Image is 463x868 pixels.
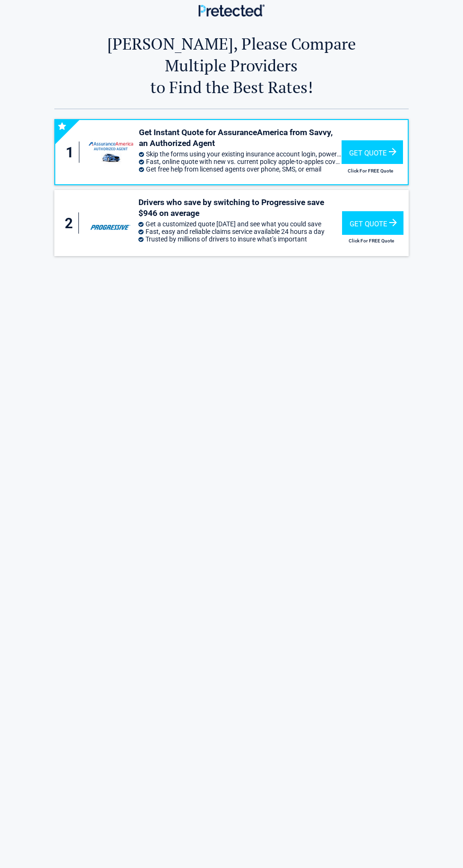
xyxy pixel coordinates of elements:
li: Trusted by millions of drivers to insure what’s important [138,235,343,243]
h2: Click For FREE Quote [342,168,400,173]
li: Skip the forms using your existing insurance account login, powered by Trellis [139,150,342,158]
h3: Drivers who save by switching to Progressive save $946 on average [138,197,343,219]
div: 1 [65,142,79,163]
img: Main Logo [198,4,265,16]
div: 2 [64,213,79,234]
div: Get Quote [342,140,403,164]
div: Get Quote [342,211,403,235]
li: Fast, online quote with new vs. current policy apple-to-apples coverage comparison [139,158,342,165]
img: savvy's logo [87,139,134,165]
h2: [PERSON_NAME], Please Compare Multiple Providers to Find the Best Rates! [84,33,379,98]
img: progressive's logo [87,212,134,234]
li: Get free help from licensed agents over phone, SMS, or email [139,165,342,173]
h3: Get Instant Quote for AssuranceAmerica from Savvy, an Authorized Agent [139,127,342,149]
li: Get a customized quote [DATE] and see what you could save [138,220,343,228]
h2: Click For FREE Quote [342,238,400,243]
li: Fast, easy and reliable claims service available 24 hours a day [138,228,343,235]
